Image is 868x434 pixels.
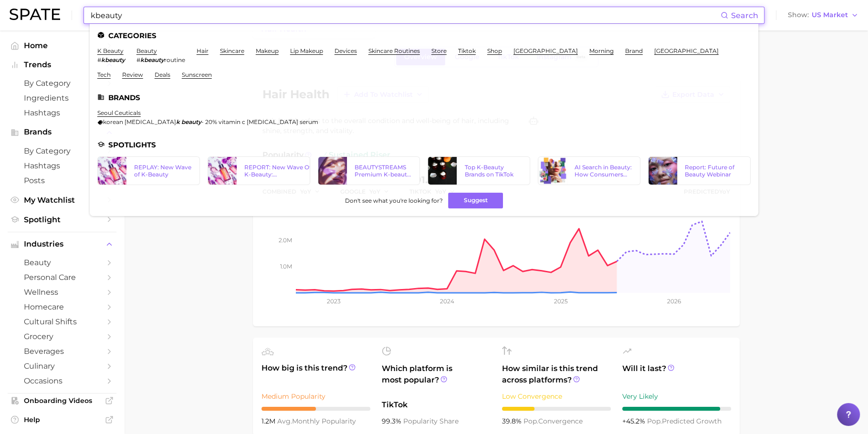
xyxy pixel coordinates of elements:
[155,71,170,78] a: deals
[8,105,116,120] a: Hashtags
[90,7,721,23] input: Search here for a brand, industry, or ingredient
[201,118,318,125] span: - 20% vitamin c [MEDICAL_DATA] serum
[8,300,116,314] a: homecare
[487,47,502,54] a: shop
[326,298,340,305] tspan: 2023
[667,298,680,305] tspan: 2026
[24,176,100,185] span: Posts
[464,164,522,178] div: Top K-Beauty Brands on TikTok
[261,407,370,411] div: 5 / 10
[101,56,125,63] em: kbeauty
[24,146,100,155] span: by Category
[647,417,722,425] span: predicted growth
[261,391,370,402] div: Medium Popularity
[502,363,611,386] span: How similar is this trend across platforms?
[24,302,100,311] span: homecare
[24,332,100,341] span: grocery
[731,11,758,20] span: Search
[24,196,100,205] span: My Watchlist
[24,161,100,170] span: Hashtags
[502,407,611,411] div: 3 / 10
[220,47,244,54] a: skincare
[554,298,567,305] tspan: 2025
[622,407,731,411] div: 9 / 10
[24,288,100,297] span: wellness
[382,363,491,394] span: Which platform is most popular?
[136,47,157,54] a: beauty
[134,164,192,178] div: REPLAY: New Wave of K-Beauty
[182,71,212,78] a: sunscreen
[654,47,719,54] a: [GEOGRAPHIC_DATA]
[136,56,140,63] span: #
[277,417,292,425] abbr: average
[24,273,100,282] span: personal care
[24,215,100,224] span: Spotlight
[8,91,116,105] a: Ingredients
[97,156,200,185] a: REPLAY: New Wave of K-Beauty
[647,417,662,425] abbr: popularity index
[458,47,476,54] a: tiktok
[97,109,141,116] a: seoul ceuticals
[538,156,640,185] a: AI Search in Beauty: How Consumers Are Using ChatGPT vs. Google Search
[8,329,116,344] a: grocery
[8,173,116,188] a: Posts
[8,413,116,427] a: Help
[439,298,454,305] tspan: 2024
[208,156,310,185] a: REPORT: New Wave Of K-Beauty: [GEOGRAPHIC_DATA]’s Trending Innovations In Skincare & Color Cosmetics
[382,399,491,411] span: TikTok
[97,56,101,63] span: #
[8,373,116,388] a: occasions
[448,193,503,208] button: Suggest
[622,417,647,425] span: +45.2%
[513,47,578,54] a: [GEOGRAPHIC_DATA]
[24,41,100,50] span: Home
[382,417,403,425] span: 99.3%
[24,396,100,405] span: Onboarding Videos
[140,56,164,63] em: kbeauty
[368,47,420,54] a: skincare routines
[8,359,116,373] a: culinary
[24,240,100,248] span: Industries
[290,47,323,54] a: lip makeup
[97,31,751,40] li: Categories
[345,197,442,204] span: Don't see what you're looking for?
[589,47,614,54] a: morning
[10,9,60,20] img: SPATE
[648,156,751,185] a: Report: Future of Beauty Webinar
[122,71,143,78] a: review
[8,38,116,53] a: Home
[24,415,100,424] span: Help
[24,108,100,117] span: Hashtags
[277,417,356,425] span: monthly popularity
[8,393,116,408] a: Onboarding Videos
[197,47,209,54] a: hair
[622,391,731,402] div: Very Likely
[625,47,643,54] a: brand
[8,344,116,359] a: beverages
[261,362,370,386] span: How big is this trend?
[24,79,100,88] span: by Category
[788,12,809,18] span: Show
[24,347,100,356] span: beverages
[8,125,116,139] button: Brands
[318,156,420,185] a: BEAUTYSTREAMS Premium K-beauty Trends Report
[575,164,632,178] div: AI Search in Beauty: How Consumers Are Using ChatGPT vs. Google Search
[8,270,116,285] a: personal care
[502,417,523,425] span: 39.8%
[97,93,751,102] li: Brands
[97,47,124,54] a: k beauty
[431,47,447,54] a: store
[335,47,357,54] a: devices
[8,285,116,300] a: wellness
[24,362,100,371] span: culinary
[244,164,313,178] div: REPORT: New Wave Of K-Beauty: [GEOGRAPHIC_DATA]’s Trending Innovations In Skincare & Color Cosmetics
[164,56,185,63] span: routine
[812,12,848,18] span: US Market
[355,164,412,178] div: BEAUTYSTREAMS Premium K-beauty Trends Report
[403,417,459,425] span: popularity share
[176,118,201,125] em: k beauty
[8,58,116,72] button: Trends
[24,128,100,136] span: Brands
[24,376,100,385] span: occasions
[8,158,116,173] a: Hashtags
